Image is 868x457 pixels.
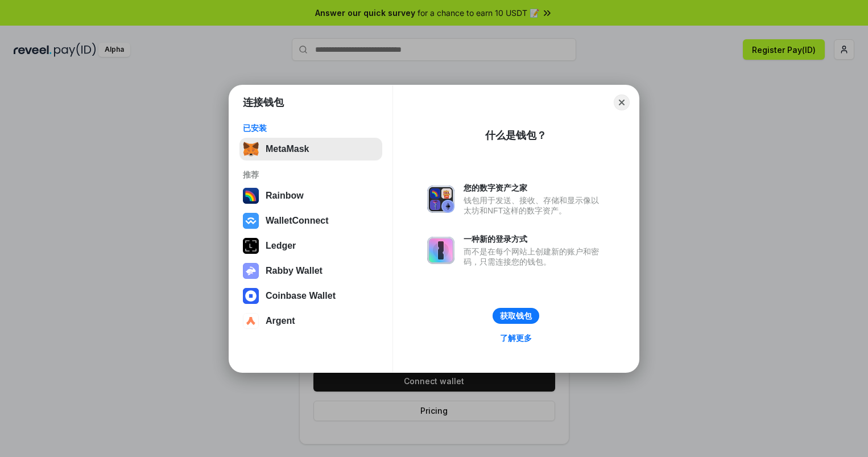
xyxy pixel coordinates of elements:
img: svg+xml,%3Csvg%20xmlns%3D%22http%3A%2F%2Fwww.w3.org%2F2000%2Fsvg%22%20width%3D%2228%22%20height%3... [243,238,259,254]
div: 了解更多 [500,333,532,343]
div: 而不是在每个网站上创建新的账户和密码，只需连接您的钱包。 [464,246,605,267]
img: svg+xml,%3Csvg%20xmlns%3D%22http%3A%2F%2Fwww.w3.org%2F2000%2Fsvg%22%20fill%3D%22none%22%20viewBox... [243,263,259,279]
button: 获取钱包 [493,308,539,324]
a: 了解更多 [493,331,539,345]
div: 您的数字资产之家 [464,183,605,193]
div: 什么是钱包？ [485,129,547,142]
div: 推荐 [243,170,379,180]
div: 钱包用于发送、接收、存储和显示像以太坊和NFT这样的数字资产。 [464,195,605,216]
div: 一种新的登录方式 [464,234,605,244]
div: Rabby Wallet [266,266,323,276]
div: MetaMask [266,144,309,154]
div: 已安装 [243,123,379,133]
button: WalletConnect [239,209,382,232]
img: svg+xml,%3Csvg%20xmlns%3D%22http%3A%2F%2Fwww.w3.org%2F2000%2Fsvg%22%20fill%3D%22none%22%20viewBox... [427,186,454,213]
div: Ledger [266,241,296,251]
button: Rainbow [239,184,382,207]
div: Argent [266,316,295,326]
div: Coinbase Wallet [266,291,336,301]
img: svg+xml,%3Csvg%20width%3D%2228%22%20height%3D%2228%22%20viewBox%3D%220%200%2028%2028%22%20fill%3D... [243,288,259,304]
button: Argent [239,310,382,332]
button: Ledger [239,234,382,257]
img: svg+xml,%3Csvg%20width%3D%2228%22%20height%3D%2228%22%20viewBox%3D%220%200%2028%2028%22%20fill%3D... [243,313,259,329]
div: 获取钱包 [500,311,532,321]
button: Coinbase Wallet [239,285,382,307]
img: svg+xml,%3Csvg%20width%3D%2228%22%20height%3D%2228%22%20viewBox%3D%220%200%2028%2028%22%20fill%3D... [243,213,259,229]
img: svg+xml,%3Csvg%20width%3D%22120%22%20height%3D%22120%22%20viewBox%3D%220%200%20120%20120%22%20fil... [243,188,259,204]
div: Rainbow [266,191,304,201]
button: MetaMask [239,138,382,160]
button: Close [614,94,630,110]
img: svg+xml,%3Csvg%20xmlns%3D%22http%3A%2F%2Fwww.w3.org%2F2000%2Fsvg%22%20fill%3D%22none%22%20viewBox... [427,237,454,264]
div: WalletConnect [266,216,329,226]
h1: 连接钱包 [243,96,284,109]
img: svg+xml,%3Csvg%20fill%3D%22none%22%20height%3D%2233%22%20viewBox%3D%220%200%2035%2033%22%20width%... [243,141,259,157]
button: Rabby Wallet [239,260,382,282]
